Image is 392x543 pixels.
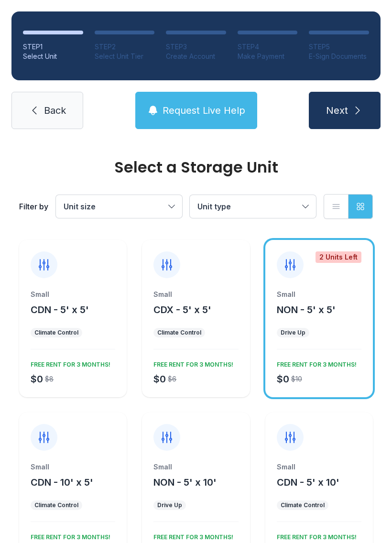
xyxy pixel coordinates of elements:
div: Small [153,462,238,472]
div: $8 [45,374,54,384]
button: CDN - 5' x 10' [277,476,339,489]
span: Unit type [197,202,231,211]
div: Select Unit Tier [95,52,155,61]
div: FREE RENT FOR 3 MONTHS! [150,357,233,369]
span: CDN - 5' x 5' [31,304,89,315]
div: FREE RENT FOR 3 MONTHS! [150,530,233,541]
span: Next [326,104,348,117]
div: FREE RENT FOR 3 MONTHS! [27,530,110,541]
div: Select a Storage Unit [19,160,373,175]
span: CDX - 5' x 5' [153,304,211,315]
div: Climate Control [34,501,78,509]
span: Unit size [64,202,96,211]
span: NON - 5' x 10' [153,477,217,488]
div: STEP 1 [23,42,83,52]
span: Request Live Help [163,104,245,117]
div: Small [277,290,361,299]
span: Back [44,104,66,117]
div: E-Sign Documents [309,52,369,61]
div: $6 [168,374,176,384]
div: Filter by [19,201,48,212]
div: $0 [153,372,166,386]
div: $0 [277,372,289,386]
span: CDN - 10' x 5' [31,477,93,488]
div: Climate Control [281,501,325,509]
div: $10 [291,374,302,384]
button: Unit size [56,195,182,218]
button: CDX - 5' x 5' [153,303,211,316]
span: CDN - 5' x 10' [277,477,339,488]
div: STEP 4 [238,42,298,52]
div: Make Payment [238,52,298,61]
div: FREE RENT FOR 3 MONTHS! [273,357,357,369]
button: CDN - 5' x 5' [31,303,89,316]
div: Create Account [166,52,226,61]
div: STEP 2 [95,42,155,52]
div: STEP 5 [309,42,369,52]
div: Small [277,462,361,472]
button: NON - 5' x 10' [153,476,217,489]
div: Drive Up [157,501,182,509]
div: 2 Units Left [316,251,361,263]
div: STEP 3 [166,42,226,52]
div: $0 [31,372,43,386]
button: CDN - 10' x 5' [31,476,93,489]
div: Drive Up [281,329,305,337]
button: NON - 5' x 5' [277,303,336,316]
div: Climate Control [34,329,78,337]
span: NON - 5' x 5' [277,304,336,315]
div: Select Unit [23,52,83,61]
div: Climate Control [157,329,201,337]
div: FREE RENT FOR 3 MONTHS! [273,530,357,541]
div: Small [153,290,238,299]
div: Small [31,290,115,299]
div: FREE RENT FOR 3 MONTHS! [27,357,110,369]
div: Small [31,462,115,472]
button: Unit type [190,195,316,218]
